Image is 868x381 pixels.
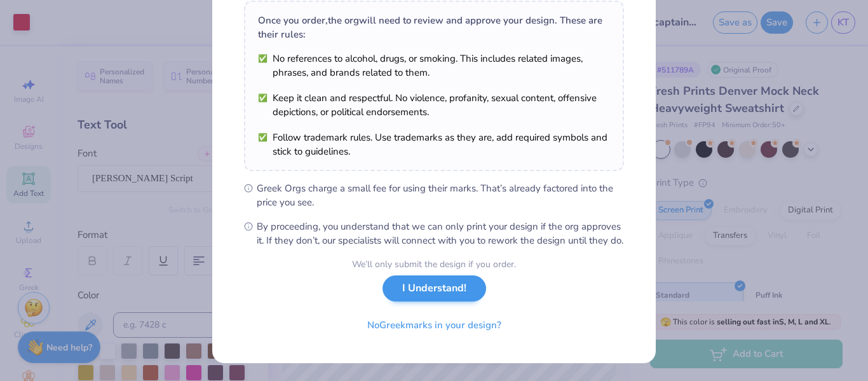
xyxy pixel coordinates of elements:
button: NoGreekmarks in your design? [356,312,512,338]
div: We’ll only submit the design if you order. [352,258,516,271]
button: I Understand! [383,275,486,301]
div: Once you order, the org will need to review and approve your design. These are their rules: [258,13,610,41]
span: By proceeding, you understand that we can only print your design if the org approves it. If they ... [257,219,624,247]
li: No references to alcohol, drugs, or smoking. This includes related images, phrases, and brands re... [258,52,610,80]
span: Greek Orgs charge a small fee for using their marks. That’s already factored into the price you see. [257,181,624,209]
li: Follow trademark rules. Use trademarks as they are, add required symbols and stick to guidelines. [258,130,610,158]
li: Keep it clean and respectful. No violence, profanity, sexual content, offensive depictions, or po... [258,91,610,119]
